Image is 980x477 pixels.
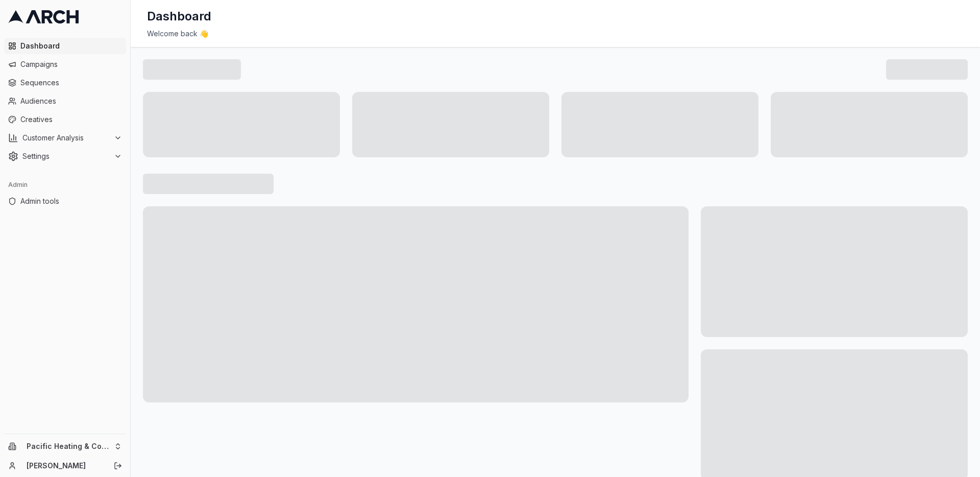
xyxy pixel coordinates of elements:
[4,56,126,73] a: Campaigns
[4,38,126,54] a: Dashboard
[147,29,964,39] div: Welcome back 👋
[20,114,122,125] span: Creatives
[4,130,126,146] button: Customer Analysis
[4,177,126,193] div: Admin
[4,193,126,209] a: Admin tools
[20,59,122,69] span: Campaigns
[147,8,211,25] h1: Dashboard
[111,459,125,473] button: Log out
[22,151,110,161] span: Settings
[4,111,126,128] a: Creatives
[4,75,126,91] a: Sequences
[20,196,122,206] span: Admin tools
[4,438,126,455] button: Pacific Heating & Cooling
[4,148,126,164] button: Settings
[20,96,122,106] span: Audiences
[20,78,122,88] span: Sequences
[27,442,110,451] span: Pacific Heating & Cooling
[4,93,126,109] a: Audiences
[27,461,103,471] a: [PERSON_NAME]
[20,41,122,51] span: Dashboard
[22,133,110,143] span: Customer Analysis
